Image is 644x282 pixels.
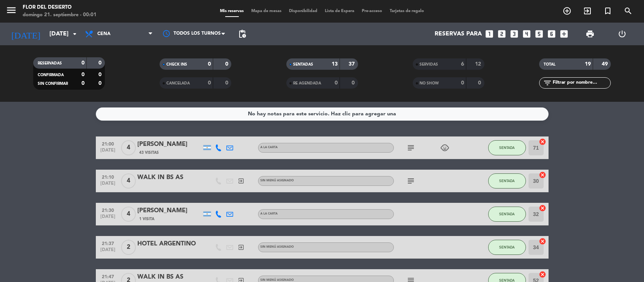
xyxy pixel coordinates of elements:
[420,81,439,85] span: NO SHOW
[420,63,438,66] span: SERVIDAS
[435,31,482,38] span: Reservas para
[624,6,633,15] i: search
[121,240,136,255] span: 2
[606,23,638,45] div: LOG OUT
[81,81,85,86] strong: 0
[248,110,396,118] div: No hay notas para este servicio. Haz clic para agregar una
[539,204,546,212] i: cancel
[478,80,483,86] strong: 0
[602,61,609,67] strong: 49
[497,29,507,39] i: looks_two
[260,212,278,215] span: A LA CARTA
[475,61,483,67] strong: 12
[238,178,244,184] i: exit_to_app
[98,247,117,256] span: [DATE]
[98,72,103,77] strong: 0
[81,60,85,66] strong: 0
[539,238,546,245] i: cancel
[539,271,546,278] i: cancel
[23,4,97,11] div: FLOR DEL DESIERTO
[618,29,627,38] i: power_settings_new
[38,61,62,65] span: RESERVADAS
[225,80,230,86] strong: 0
[137,239,201,249] div: HOTEL ARGENTINO
[586,29,595,38] span: print
[166,63,187,66] span: CHECK INS
[440,143,449,152] i: child_care
[406,143,415,152] i: subject
[499,179,515,183] span: SENTADA
[137,272,201,282] div: WALK IN BS AS
[461,61,464,67] strong: 6
[260,179,294,182] span: Sin menú asignado
[23,11,97,19] div: domingo 21. septiembre - 00:01
[208,80,211,86] strong: 0
[499,212,515,216] span: SENTADA
[166,81,190,85] span: CANCELADA
[98,239,117,247] span: 21:37
[81,72,85,77] strong: 0
[539,138,546,146] i: cancel
[6,5,17,18] button: menu
[583,6,592,15] i: exit_to_app
[98,139,117,148] span: 21:00
[98,60,103,66] strong: 0
[358,9,386,13] span: Pre-acceso
[121,173,136,189] span: 4
[352,80,356,86] strong: 0
[544,63,555,66] span: TOTAL
[293,81,321,85] span: RE AGENDADA
[285,9,321,13] span: Disponibilidad
[552,79,610,87] input: Filtrar por nombre...
[293,63,313,66] span: SENTADAS
[98,214,117,223] span: [DATE]
[461,80,464,86] strong: 0
[98,172,117,181] span: 21:10
[522,29,532,39] i: looks_4
[585,61,591,67] strong: 19
[488,240,526,255] button: SENTADA
[238,244,244,251] i: exit_to_app
[97,31,111,37] span: Cena
[559,29,569,39] i: add_box
[406,176,415,185] i: subject
[488,140,526,155] button: SENTADA
[603,6,612,15] i: turned_in_not
[543,78,552,87] i: filter_list
[260,245,294,248] span: Sin menú asignado
[137,139,201,149] div: [PERSON_NAME]
[534,29,544,39] i: looks_5
[488,173,526,189] button: SENTADA
[216,9,247,13] span: Mis reservas
[335,80,338,86] strong: 0
[38,82,68,86] span: SIN CONFIRMAR
[121,207,136,222] span: 4
[98,181,117,190] span: [DATE]
[539,171,546,179] i: cancel
[6,5,17,16] i: menu
[139,216,154,222] span: 1 Visita
[349,61,356,67] strong: 37
[98,205,117,214] span: 21:30
[208,61,211,67] strong: 0
[484,29,494,39] i: looks_one
[6,26,46,42] i: [DATE]
[499,146,515,150] span: SENTADA
[225,61,230,67] strong: 0
[98,148,117,156] span: [DATE]
[563,6,572,15] i: add_circle_outline
[38,73,64,77] span: CONFIRMADA
[260,146,278,149] span: A LA CARTA
[98,81,103,86] strong: 0
[139,150,159,156] span: 43 Visitas
[260,279,294,282] span: Sin menú asignado
[509,29,519,39] i: looks_3
[332,61,338,67] strong: 13
[238,29,247,38] span: pending_actions
[386,9,428,13] span: Tarjetas de regalo
[247,9,285,13] span: Mapa de mesas
[70,29,79,38] i: arrow_drop_down
[98,272,117,280] span: 21:47
[499,245,515,249] span: SENTADA
[137,173,201,182] div: WALK IN BS AS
